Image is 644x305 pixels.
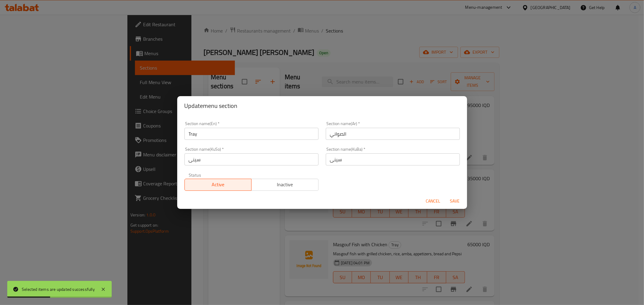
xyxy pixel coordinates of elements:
button: Active [184,179,252,191]
span: Inactive [254,180,316,189]
button: Cancel [424,196,443,207]
input: Please enter section name(ar) [326,128,460,140]
div: Selected items are updated successfully [22,286,95,293]
button: Save [445,196,465,207]
button: Inactive [251,179,319,191]
h2: Update menu section [184,101,460,111]
input: Please enter section name(en) [184,128,319,140]
span: Active [187,180,249,189]
span: Save [448,197,462,205]
span: Cancel [426,197,441,205]
input: Please enter section name(KuSo) [184,153,319,165]
input: Please enter section name(KuBa) [326,153,460,165]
